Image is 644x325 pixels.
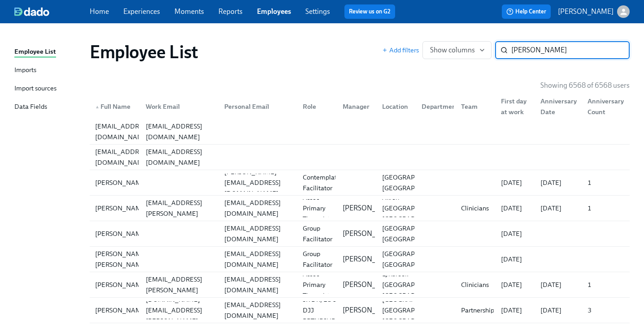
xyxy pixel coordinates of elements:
button: Help Center [502,4,551,19]
div: Work Email [139,98,217,115]
div: [PERSON_NAME][PERSON_NAME][EMAIL_ADDRESS][DOMAIN_NAME]Contemplative Facilitator[GEOGRAPHIC_DATA],... [90,170,630,195]
a: [PERSON_NAME][PERSON_NAME][EMAIL_ADDRESS][DOMAIN_NAME]Contemplative Facilitator[GEOGRAPHIC_DATA],... [90,170,630,196]
div: ▲Full Name [91,98,139,115]
div: Lynbrook [GEOGRAPHIC_DATA] [GEOGRAPHIC_DATA] [379,269,452,301]
div: [PERSON_NAME][PERSON_NAME][DOMAIN_NAME][EMAIL_ADDRESS][PERSON_NAME][DOMAIN_NAME][EMAIL_ADDRESS][D... [90,298,630,323]
p: [PERSON_NAME] [558,7,614,17]
a: Employees [257,7,291,16]
div: Personal Email [221,101,296,112]
input: Search by name [511,41,630,59]
div: [PERSON_NAME] [PERSON_NAME] [91,248,151,270]
div: Role [299,101,335,112]
a: [EMAIL_ADDRESS][DOMAIN_NAME][EMAIL_ADDRESS][DOMAIN_NAME] [90,145,630,170]
div: Contemplative Facilitator [299,172,349,193]
div: [DATE] [497,228,533,239]
img: dado [14,7,49,16]
a: Settings [305,7,330,16]
div: [PERSON_NAME] [91,228,151,239]
div: Personal Email [217,98,296,115]
div: Location [379,101,414,112]
div: [GEOGRAPHIC_DATA], [GEOGRAPHIC_DATA] [379,172,453,193]
div: [PERSON_NAME][EMAIL_ADDRESS][PERSON_NAME][DOMAIN_NAME] [142,187,217,230]
div: [PERSON_NAME] [91,177,151,188]
div: Full Name [91,101,139,112]
div: Department [418,101,462,112]
span: Show columns [430,46,484,55]
div: Manager [335,98,375,115]
div: Assoc Primary Therapist [299,269,335,301]
a: [PERSON_NAME][PERSON_NAME][EMAIL_ADDRESS][PERSON_NAME][DOMAIN_NAME][EMAIL_ADDRESS][DOMAIN_NAME]As... [90,196,630,221]
div: Clinicians [457,279,493,290]
button: [PERSON_NAME] [558,5,630,18]
div: [EMAIL_ADDRESS][DOMAIN_NAME] [221,274,296,295]
div: [PERSON_NAME] [91,203,151,214]
p: Showing 6568 of 6568 users [540,81,630,90]
div: [DATE] [497,203,533,214]
div: Partnerships [457,305,500,316]
a: [PERSON_NAME][PERSON_NAME][DOMAIN_NAME][EMAIL_ADDRESS][PERSON_NAME][DOMAIN_NAME][EMAIL_ADDRESS][D... [90,298,630,323]
a: Import sources [14,83,83,94]
div: [PERSON_NAME] [91,279,151,290]
div: [DATE] [497,254,533,265]
p: [PERSON_NAME] [343,254,398,264]
div: [DATE] [497,279,533,290]
a: [PERSON_NAME][PERSON_NAME][EMAIL_ADDRESS][PERSON_NAME][DOMAIN_NAME][EMAIL_ADDRESS][DOMAIN_NAME]As... [90,272,630,298]
div: [PERSON_NAME][PERSON_NAME][EMAIL_ADDRESS][PERSON_NAME][DOMAIN_NAME][EMAIL_ADDRESS][DOMAIN_NAME]As... [90,272,630,297]
a: [EMAIL_ADDRESS][DOMAIN_NAME][EMAIL_ADDRESS][DOMAIN_NAME] [90,119,630,145]
div: Anniversary Date [533,98,581,115]
a: Employee List [14,47,83,58]
div: [PERSON_NAME][EMAIL_ADDRESS][DOMAIN_NAME] [221,167,296,199]
a: Moments [174,7,204,16]
div: Role [296,98,335,115]
p: [PERSON_NAME] [343,280,398,290]
div: Work Email [142,101,217,112]
div: [PERSON_NAME][PERSON_NAME][EMAIL_ADDRESS][PERSON_NAME][DOMAIN_NAME][EMAIL_ADDRESS][DOMAIN_NAME]As... [90,196,630,221]
div: [EMAIL_ADDRESS][DOMAIN_NAME] [142,146,217,168]
p: [PERSON_NAME] [343,203,398,213]
div: Manager [339,101,375,112]
div: [DATE] [537,203,581,214]
div: First day at work [497,96,533,117]
div: [EMAIL_ADDRESS][DOMAIN_NAME] [221,223,296,244]
a: [PERSON_NAME] [PERSON_NAME][EMAIL_ADDRESS][DOMAIN_NAME]Group Facilitator[PERSON_NAME][GEOGRAPHIC_... [90,247,630,272]
p: [PERSON_NAME] [343,229,398,239]
a: Experiences [123,7,160,16]
div: [DATE] [497,305,533,316]
div: [PERSON_NAME] [91,305,151,316]
button: Add filters [382,46,419,55]
div: 1 [584,203,628,214]
div: [GEOGRAPHIC_DATA], [GEOGRAPHIC_DATA] [379,248,453,270]
div: Location [375,98,414,115]
a: [PERSON_NAME][EMAIL_ADDRESS][DOMAIN_NAME]Group Facilitator[PERSON_NAME][GEOGRAPHIC_DATA], [GEOGRA... [90,221,630,247]
p: [PERSON_NAME] [343,305,398,315]
div: Anniversary Date [537,96,581,117]
button: Show columns [422,41,492,59]
a: Review us on G2 [349,7,391,16]
div: Group Facilitator [299,248,336,270]
div: [GEOGRAPHIC_DATA], [GEOGRAPHIC_DATA] [379,223,453,244]
div: Department [414,98,454,115]
div: Clinicians [457,203,493,214]
div: Anniversary Count [580,98,628,115]
div: 3 [584,305,628,316]
div: 1 [584,279,628,290]
h1: Employee List [90,41,198,63]
div: First day at work [494,98,533,115]
div: Team [454,98,493,115]
div: Akron [GEOGRAPHIC_DATA] [GEOGRAPHIC_DATA] [379,192,452,224]
div: Imports [14,65,36,76]
div: [DATE] [537,305,581,316]
div: Team [457,101,493,112]
a: Imports [14,65,83,76]
div: [EMAIL_ADDRESS][DOMAIN_NAME] [221,248,296,270]
a: Data Fields [14,102,83,113]
div: [EMAIL_ADDRESS][DOMAIN_NAME] [221,299,296,321]
div: Data Fields [14,102,47,113]
div: Import sources [14,83,57,94]
button: Review us on G2 [344,4,395,19]
a: Reports [218,7,243,16]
